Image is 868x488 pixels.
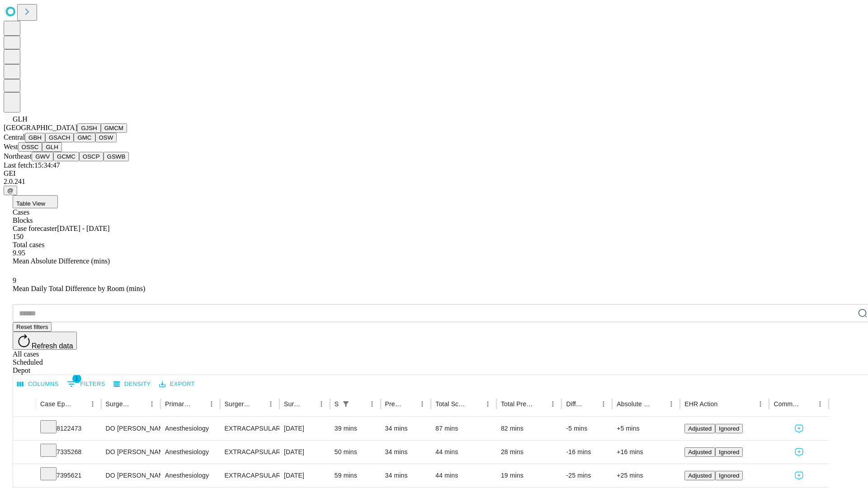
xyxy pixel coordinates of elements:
div: Anesthesiology [165,417,215,440]
span: Ignored [719,472,739,479]
button: Select columns [15,377,61,391]
div: 44 mins [435,441,492,464]
span: 150 [13,233,24,240]
button: Menu [416,398,429,410]
button: GJSH [77,123,101,133]
div: Total Scheduled Duration [435,400,468,408]
div: Surgeon Name [106,400,132,408]
div: GEI [4,169,864,178]
div: EXTRACAPSULAR CATARACT REMOVAL WITH [MEDICAL_DATA] [225,441,275,464]
button: Export [157,377,197,391]
div: 87 mins [435,417,492,440]
div: 1 active filter [340,398,352,410]
span: Ignored [719,449,739,455]
div: DO [PERSON_NAME] [106,441,156,464]
div: [DATE] [284,417,325,440]
div: DO [PERSON_NAME] [106,464,156,487]
span: 9 [13,277,16,284]
button: Density [111,377,153,391]
button: GLH [42,142,61,152]
span: Adjusted [688,472,712,479]
span: Northeast [4,152,32,160]
button: Show filters [340,398,352,410]
button: GMCM [101,123,127,133]
div: 7395621 [40,464,97,487]
button: Adjusted [684,447,715,457]
div: 7335268 [40,441,97,464]
button: Menu [597,398,610,410]
button: Menu [264,398,277,410]
div: Comments [774,400,800,408]
div: 34 mins [385,441,427,464]
button: Sort [718,398,731,410]
div: Surgery Name [225,400,251,408]
button: Menu [754,398,767,410]
span: Adjusted [688,425,712,432]
div: Surgery Date [284,400,302,408]
button: Sort [403,398,416,410]
button: Sort [302,398,315,410]
button: Sort [133,398,146,410]
button: Show filters [65,377,108,391]
button: Adjusted [684,471,715,480]
div: 59 mins [335,464,376,487]
button: Menu [315,398,328,410]
span: 9.95 [13,249,25,257]
div: -25 mins [566,464,608,487]
button: Sort [252,398,264,410]
div: Anesthesiology [165,464,215,487]
div: EXTRACAPSULAR CATARACT REMOVAL WITH [MEDICAL_DATA] [225,417,275,440]
button: Sort [353,398,366,410]
span: Table View [16,200,45,207]
button: Menu [366,398,378,410]
span: [DATE] - [DATE] [57,225,109,232]
button: Sort [801,398,814,410]
div: 44 mins [435,464,492,487]
div: DO [PERSON_NAME] [106,417,156,440]
span: Reset filters [16,324,48,330]
div: +16 mins [617,441,675,464]
div: Total Predicted Duration [501,400,533,408]
button: Expand [18,468,31,484]
span: GLH [13,115,28,123]
button: Menu [481,398,494,410]
span: 1 [72,374,81,383]
button: GSACH [45,133,74,142]
span: West [4,143,18,150]
button: Sort [652,398,665,410]
span: Total cases [13,241,44,249]
span: Ignored [719,425,739,432]
span: Refresh data [32,342,73,350]
button: Sort [193,398,205,410]
button: Sort [534,398,547,410]
span: @ [7,187,14,194]
div: EHR Action [684,400,717,408]
button: Sort [469,398,481,410]
div: 34 mins [385,464,427,487]
div: [DATE] [284,464,325,487]
button: Sort [74,398,86,410]
button: Expand [18,445,31,460]
div: Anesthesiology [165,441,215,464]
button: OSCP [79,152,104,161]
span: [GEOGRAPHIC_DATA] [4,124,77,131]
div: -5 mins [566,417,608,440]
div: 39 mins [335,417,376,440]
button: GCMC [53,152,79,161]
button: Ignored [715,471,743,480]
button: @ [4,186,17,195]
button: OSW [95,133,117,142]
div: +25 mins [617,464,675,487]
button: Ignored [715,424,743,433]
div: Case Epic Id [40,400,73,408]
span: Case forecaster [13,225,57,232]
span: Central [4,133,25,141]
div: 19 mins [501,464,557,487]
span: Adjusted [688,449,712,455]
button: Menu [814,398,826,410]
span: Mean Daily Total Difference by Room (mins) [13,285,145,292]
button: GSWB [104,152,129,161]
button: Adjusted [684,424,715,433]
button: Reset filters [13,322,52,332]
button: Expand [18,421,31,437]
